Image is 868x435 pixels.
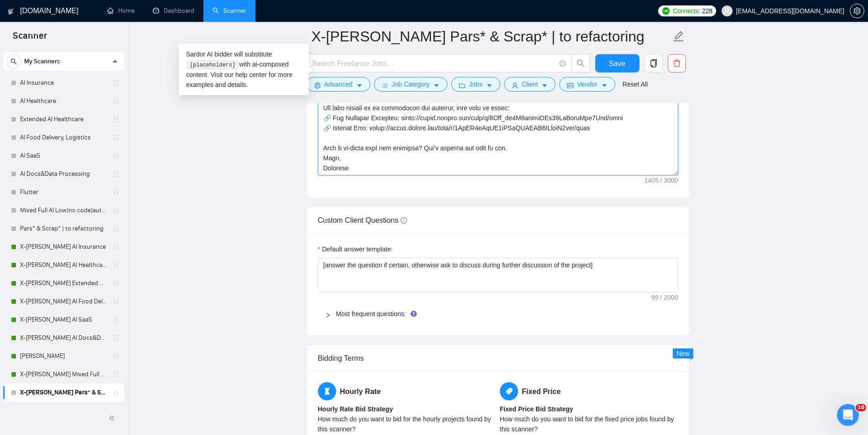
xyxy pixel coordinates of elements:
[850,7,864,15] span: setting
[318,216,407,224] span: Custom Client Questions
[318,345,678,371] div: Bidding Terms
[20,183,107,201] a: Flutter
[20,292,107,311] a: X-[PERSON_NAME] AI Food Delivery, Logistics
[20,274,107,292] a: X-[PERSON_NAME] Extended AI Healthcare
[374,77,447,92] button: barsJob Categorycaret-down
[673,6,700,16] span: Connects:
[112,261,120,269] span: holder
[112,280,120,287] span: holder
[112,134,120,141] span: holder
[20,220,107,238] a: Pars* & Scrap* | to refactoring
[112,207,120,214] span: holder
[318,244,393,254] label: Default answer template:
[20,329,107,347] a: X-[PERSON_NAME] AI Docs&Data Processing
[609,58,625,69] span: Save
[112,353,120,360] span: holder
[850,4,864,18] button: setting
[179,44,309,95] div: Sardor AI bidder will substitute with ai-composed content. Visit our for more examples and details.
[486,82,493,89] span: caret-down
[676,350,689,357] span: New
[382,82,388,89] span: bars
[410,310,418,318] div: Tooltip anchor
[541,82,548,89] span: caret-down
[673,31,685,42] span: edit
[112,116,120,123] span: holder
[187,61,238,70] code: [placeholders]
[560,61,566,67] span: info-circle
[112,243,120,251] span: holder
[500,405,573,413] b: Fixed Price Bid Strategy
[112,316,120,323] span: holder
[623,79,648,89] a: Reset All
[601,82,608,89] span: caret-down
[5,29,54,48] span: Scanner
[312,58,556,69] input: Search Freelance Jobs...
[112,79,120,87] span: holder
[318,382,496,400] h5: Hourly Rate
[645,59,662,67] span: copy
[235,71,267,78] a: help center
[107,7,135,15] a: homeHome
[112,97,120,105] span: holder
[500,382,678,400] h5: Fixed Price
[572,54,590,72] button: search
[318,382,336,400] span: hourglass
[3,52,124,402] li: My Scanners
[112,334,120,342] span: holder
[318,405,393,413] b: Hourly Rate Bid Strategy
[662,7,670,15] img: upwork-logo.png
[20,165,107,183] a: AI Docs&Data Processing
[668,54,686,72] button: delete
[469,79,483,89] span: Jobs
[504,77,556,92] button: userClientcaret-down
[318,414,496,434] div: How much do you want to bid for the hourly projects found by this scanner?
[433,82,440,89] span: caret-down
[668,59,686,67] span: delete
[20,365,107,384] a: X-[PERSON_NAME] Mixed Full AI Low|no code|automations
[522,79,538,89] span: Client
[392,79,430,89] span: Job Category
[318,258,678,292] textarea: Default answer template:
[512,82,518,89] span: user
[559,77,615,92] button: idcardVendorcaret-down
[20,110,107,128] a: Extended AI Healthcare
[24,52,60,71] span: My Scanners
[109,414,118,423] span: double-left
[837,404,859,426] iframe: Intercom live chat
[112,170,120,178] span: holder
[112,389,120,396] span: holder
[500,414,678,434] div: How much do you want to bid for the fixed price jobs found by this scanner?
[112,225,120,232] span: holder
[724,8,730,14] span: user
[20,74,107,92] a: AI Insurance
[356,82,363,89] span: caret-down
[153,7,194,15] a: dashboardDashboard
[702,6,712,16] span: 228
[6,54,21,69] button: search
[336,310,406,317] a: Most frequent questions:
[850,7,864,15] a: setting
[20,238,107,256] a: X-[PERSON_NAME] AI Insurance
[451,77,500,92] button: folderJobscaret-down
[567,82,573,89] span: idcard
[312,25,671,48] input: Scanner name...
[8,4,14,19] img: logo
[7,58,21,65] span: search
[20,92,107,110] a: AI Healthcare
[325,312,331,318] span: right
[112,189,120,196] span: holder
[572,59,589,67] span: search
[324,79,353,89] span: Advanced
[20,384,107,402] a: X-[PERSON_NAME] Pars* & Scrap* | to refactoring
[20,256,107,274] a: X-[PERSON_NAME] AI Healthcare
[500,382,518,400] span: tag
[459,82,465,89] span: folder
[213,7,246,15] a: searchScanner
[112,371,120,378] span: holder
[645,54,663,72] button: copy
[318,303,678,324] div: Most frequent questions:
[20,147,107,165] a: AI SaaS
[400,217,407,224] span: info-circle
[20,311,107,329] a: X-[PERSON_NAME] AI SaaS
[307,77,370,92] button: settingAdvancedcaret-down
